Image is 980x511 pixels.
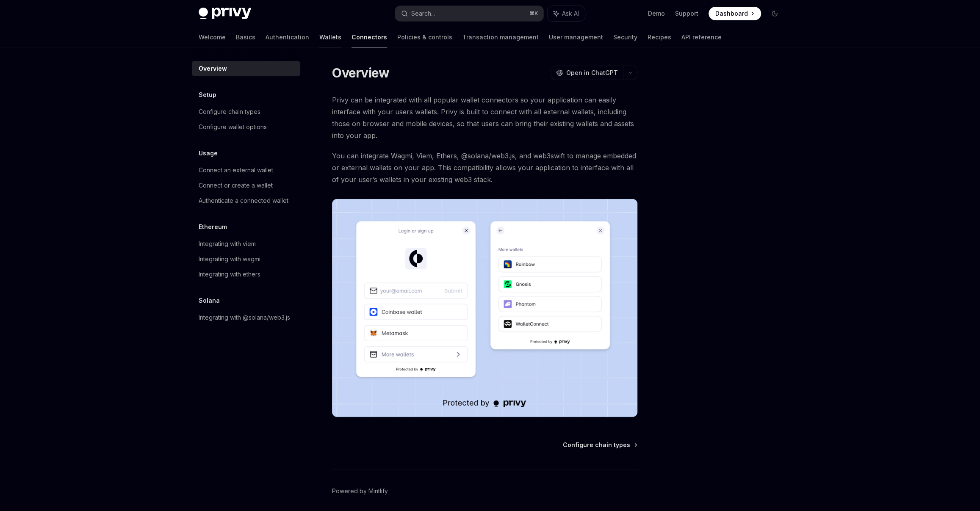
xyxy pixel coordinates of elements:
[199,107,260,117] div: Configure chain types
[563,441,637,449] a: Configure chain types
[462,27,539,47] a: Transaction management
[332,150,637,185] span: You can integrate Wagmi, Viem, Ethers, @solana/web3.js, and web3swift to manage embedded or exter...
[529,10,538,17] span: ⌘ K
[199,312,290,323] div: Integrating with @solana/web3.js
[192,178,300,193] a: Connect or create a wallet
[192,193,300,208] a: Authenticate a connected wallet
[192,104,300,119] a: Configure chain types
[199,64,227,74] div: Overview
[332,65,389,80] h1: Overview
[675,9,698,18] a: Support
[192,119,300,135] a: Configure wallet options
[192,163,300,178] a: Connect an external wallet
[648,27,671,47] a: Recipes
[199,180,273,191] div: Connect or create a wallet
[332,199,637,417] img: Connectors3
[192,267,300,282] a: Integrating with ethers
[613,27,637,47] a: Security
[199,296,220,306] h5: Solana
[199,196,288,206] div: Authenticate a connected wallet
[199,222,227,232] h5: Ethereum
[768,7,781,20] button: Toggle dark mode
[332,487,388,495] a: Powered by Mintlify
[563,441,630,449] span: Configure chain types
[266,27,309,47] a: Authentication
[562,9,579,18] span: Ask AI
[199,122,267,132] div: Configure wallet options
[352,27,387,47] a: Connectors
[551,66,623,80] button: Open in ChatGPT
[319,27,341,47] a: Wallets
[566,69,618,77] span: Open in ChatGPT
[548,6,585,21] button: Ask AI
[332,94,637,141] span: Privy can be integrated with all popular wallet connectors so your application can easily interfa...
[199,148,218,158] h5: Usage
[681,27,722,47] a: API reference
[236,27,255,47] a: Basics
[199,90,216,100] h5: Setup
[397,27,452,47] a: Policies & controls
[192,310,300,325] a: Integrating with @solana/web3.js
[709,7,761,20] a: Dashboard
[199,239,256,249] div: Integrating with viem
[395,6,543,21] button: Search...⌘K
[199,8,251,19] img: dark logo
[192,251,300,267] a: Integrating with wagmi
[192,236,300,251] a: Integrating with viem
[199,27,226,47] a: Welcome
[549,27,603,47] a: User management
[648,9,665,18] a: Demo
[411,8,435,19] div: Search...
[192,61,300,76] a: Overview
[199,165,273,175] div: Connect an external wallet
[199,269,260,279] div: Integrating with ethers
[199,254,260,264] div: Integrating with wagmi
[715,9,748,18] span: Dashboard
